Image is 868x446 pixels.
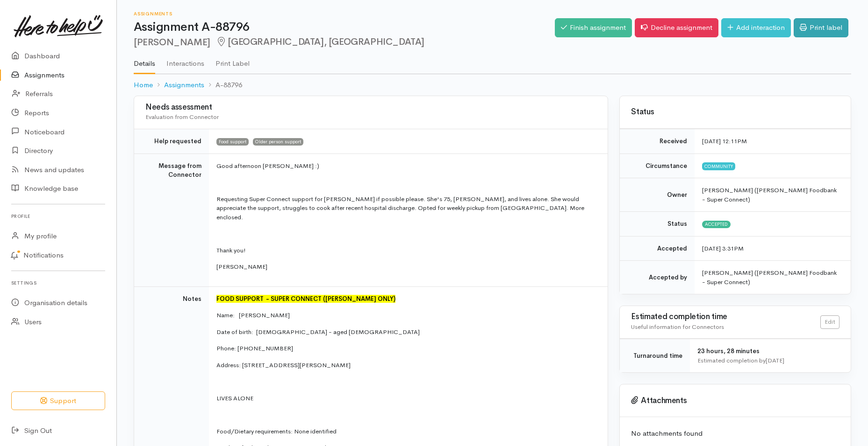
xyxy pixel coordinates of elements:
[620,261,695,294] td: Accepted by
[134,74,851,96] nav: breadcrumb
[204,80,242,91] li: A-88796
[702,186,837,203] span: [PERSON_NAME] ([PERSON_NAME] Foodbank - Super Connect)
[702,244,744,252] time: [DATE] 3:31PM
[145,113,219,121] span: Evaluation from Connector
[216,295,395,303] font: FOOD SUPPORT - SUPER CONNECT ([PERSON_NAME] ONLY)
[216,36,424,48] span: [GEOGRAPHIC_DATA], [GEOGRAPHIC_DATA]
[766,356,784,364] time: [DATE]
[631,323,724,331] span: Useful information for Connectors
[215,47,250,73] a: Print Label
[820,315,839,329] a: Edit
[631,108,839,117] h3: Status
[216,394,596,403] p: LIVES ALONE
[620,212,695,237] td: Status
[695,261,851,294] td: [PERSON_NAME] ([PERSON_NAME] Foodbank - Super Connect)
[697,347,760,355] span: 23 hours, 28 minutes
[216,161,596,171] p: Good afternoon [PERSON_NAME] :)
[134,129,209,154] td: Help requested
[134,80,153,91] a: Home
[134,47,155,74] a: Details
[11,391,105,411] button: Support
[635,18,718,37] a: Decline assignment
[216,311,596,320] p: Name: [PERSON_NAME]
[620,129,695,154] td: Received
[145,103,596,112] h3: Needs assessment
[620,178,695,212] td: Owner
[702,221,731,228] span: Accepted
[216,246,596,255] p: Thank you!
[164,80,204,91] a: Assignments
[631,313,820,321] h3: Estimated completion time
[134,11,555,16] h6: Assignments
[216,328,596,337] p: Date of birth: [DEMOGRAPHIC_DATA] - aged [DEMOGRAPHIC_DATA]
[702,137,747,145] time: [DATE] 12:11PM
[11,210,105,223] h6: Profile
[134,153,209,286] td: Message from Connector
[721,18,791,37] a: Add interaction
[216,344,596,353] p: Phone: [PHONE_NUMBER]
[134,21,555,34] h1: Assignment A-88796
[620,153,695,178] td: Circumstance
[253,138,303,146] span: Older person support
[216,262,596,272] p: [PERSON_NAME]
[631,428,839,439] p: No attachments found
[555,18,632,37] a: Finish assignment
[166,47,204,73] a: Interactions
[216,427,596,436] p: Food/Dietary requirements: None identified
[631,396,839,405] h3: Attachments
[216,195,596,222] p: Requesting Super Connect support for [PERSON_NAME] if possible please. She's 75, [PERSON_NAME], a...
[702,162,735,170] span: Community
[620,236,695,261] td: Accepted
[620,339,690,373] td: Turnaround time
[216,138,249,146] span: Food support
[216,361,596,370] p: Address: [STREET_ADDRESS][PERSON_NAME]
[794,18,848,37] a: Print label
[134,37,555,48] h2: [PERSON_NAME]
[697,356,839,365] div: Estimated completion by
[11,277,105,289] h6: Settings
